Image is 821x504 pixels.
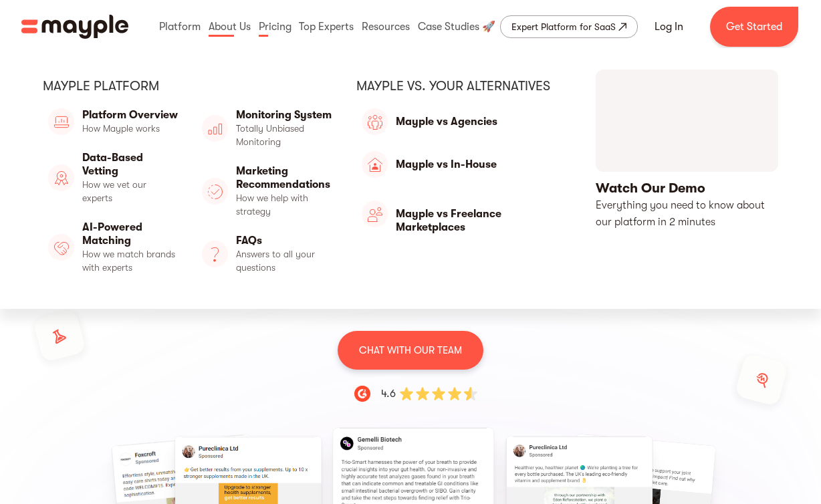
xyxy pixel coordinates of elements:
[358,5,413,48] div: Resources
[21,14,128,39] a: home
[21,14,128,39] img: Mayple logo
[338,330,483,370] a: CHAT WITH OUR TEAM
[205,5,254,48] div: About Us
[156,5,204,48] div: Platform
[43,78,334,95] div: Mayple platform
[381,386,396,402] div: 4.6
[359,342,462,359] p: CHAT WITH OUR TEAM
[255,5,295,48] div: Pricing
[638,11,699,43] a: Log In
[296,5,357,48] div: Top Experts
[511,19,616,35] div: Expert Platform for SaaS
[500,15,638,38] a: Expert Platform for SaaS
[596,70,778,231] a: open lightbox
[710,7,798,47] a: Get Started
[356,78,574,95] div: Mayple vs. Your Alternatives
